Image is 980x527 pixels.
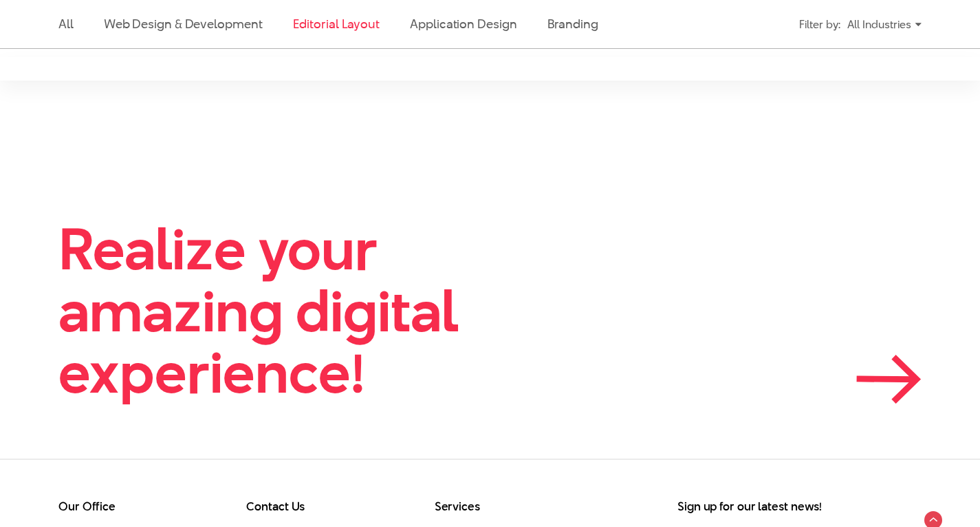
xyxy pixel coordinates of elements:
[547,15,598,32] a: Branding
[435,501,581,513] h3: Services
[58,501,205,513] h3: Our Office
[847,12,922,37] div: All Industries
[58,15,74,32] a: All
[799,12,840,37] div: Filter by:
[410,15,516,32] a: Application Design
[58,218,540,404] h2: Realize your amazing digital experience!
[246,501,393,513] h3: Contact Us
[293,15,380,32] a: Editorial Layout
[58,218,922,404] a: Realize your amazing digital experience!
[677,501,863,513] h3: Sign up for our latest news!
[104,15,263,32] a: Web Design & Development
